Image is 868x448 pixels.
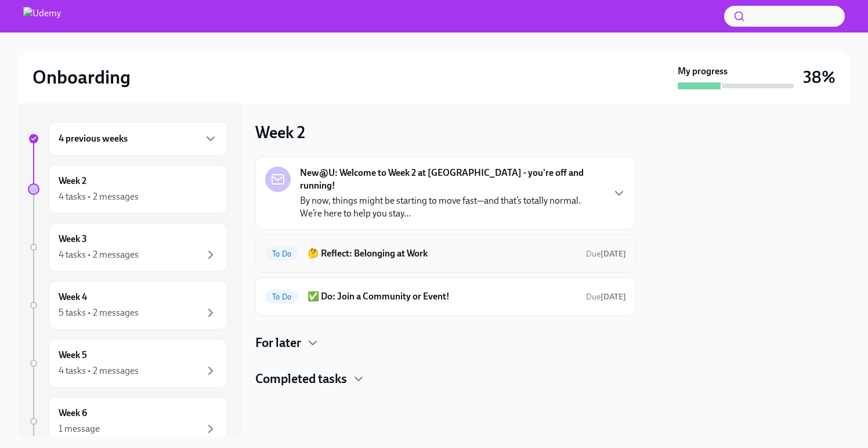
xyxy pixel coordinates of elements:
a: Week 45 tasks • 2 messages [28,281,227,330]
h6: 🤔 Reflect: Belonging at Work [308,247,577,260]
strong: [DATE] [601,292,626,302]
div: 4 tasks • 2 messages [59,248,139,261]
span: To Do [265,250,298,258]
a: Week 61 message [28,397,227,446]
strong: [DATE] [601,249,626,259]
span: To Do [265,292,298,301]
span: Due [586,249,626,259]
h6: Week 3 [59,233,87,245]
h3: Week 2 [255,122,305,143]
a: Week 34 tasks • 2 messages [28,223,227,272]
span: September 20th, 2025 11:00 [586,291,626,302]
div: 4 tasks • 2 messages [59,364,139,377]
h3: 38% [803,67,836,88]
div: For later [255,334,636,352]
div: 4 previous weeks [49,122,227,156]
strong: New@U: Welcome to Week 2 at [GEOGRAPHIC_DATA] - you're off and running! [300,167,603,192]
h4: For later [255,334,301,352]
a: To Do🤔 Reflect: Belonging at WorkDue[DATE] [265,244,626,263]
h6: Week 2 [59,175,86,187]
h6: Week 5 [59,349,87,362]
h6: Week 4 [59,291,87,304]
div: 5 tasks • 2 messages [59,306,139,319]
a: To Do✅ Do: Join a Community or Event!Due[DATE] [265,287,626,306]
h4: Completed tasks [255,370,347,388]
div: 4 tasks • 2 messages [59,190,139,203]
div: 1 message [59,422,100,435]
h6: 4 previous weeks [59,132,128,145]
div: Completed tasks [255,370,636,388]
h6: ✅ Do: Join a Community or Event! [308,290,577,303]
strong: My progress [678,65,728,78]
p: By now, things might be starting to move fast—and that’s totally normal. We’re here to help you s... [300,194,603,220]
img: Udemy [23,7,61,26]
span: September 20th, 2025 11:00 [586,248,626,259]
span: Due [586,292,626,302]
a: Week 54 tasks • 2 messages [28,339,227,388]
h6: Week 6 [59,407,87,420]
a: Week 24 tasks • 2 messages [28,165,227,214]
h2: Onboarding [32,66,131,89]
